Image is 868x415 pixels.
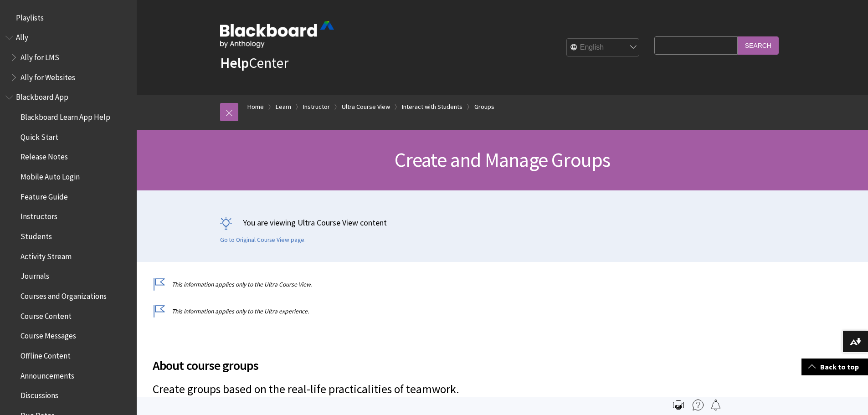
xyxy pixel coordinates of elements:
a: Home [247,101,264,113]
input: Search [738,36,779,54]
span: Release Notes [21,149,68,162]
span: Course Messages [21,328,76,341]
span: Ally [16,30,28,42]
span: Quick Start [21,129,58,142]
span: Blackboard App [16,90,68,102]
span: Journals [21,269,49,281]
span: Ally for Websites [21,70,75,82]
span: Students [21,229,52,241]
img: Print [673,400,684,410]
span: Blackboard Learn App Help [21,109,110,122]
p: Create groups based on the real-life practicalities of teamwork. [153,381,718,398]
a: Learn [276,101,291,113]
a: Back to top [801,359,868,375]
strong: Help [220,54,249,72]
img: Follow this page [710,400,721,410]
nav: Book outline for Anthology Ally Help [5,30,131,85]
a: Ultra Course View [342,101,390,113]
span: Discussions [21,388,58,400]
a: HelpCenter [220,54,288,72]
span: About course groups [153,356,718,375]
span: Activity Stream [21,249,72,261]
span: Feature Guide [21,189,68,201]
p: This information applies only to the Ultra experience. [153,307,718,316]
a: Go to Original Course View page. [220,236,306,244]
a: Interact with Students [402,101,462,113]
span: Playlists [16,10,44,22]
span: Courses and Organizations [21,288,107,301]
span: Offline Content [21,348,71,360]
span: Mobile Auto Login [21,169,80,181]
img: More help [693,400,704,410]
a: Groups [474,101,494,113]
p: This information applies only to the Ultra Course View. [153,280,718,289]
a: Instructor [303,101,330,113]
span: Course Content [21,308,72,321]
nav: Book outline for Playlists [5,10,131,26]
select: Site Language Selector [567,39,640,57]
span: Announcements [21,368,74,380]
p: You are viewing Ultra Course View content [220,217,785,228]
span: Instructors [21,209,57,221]
span: Create and Manage Groups [395,147,611,172]
span: Ally for LMS [21,50,59,62]
img: Blackboard by Anthology [220,21,334,48]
